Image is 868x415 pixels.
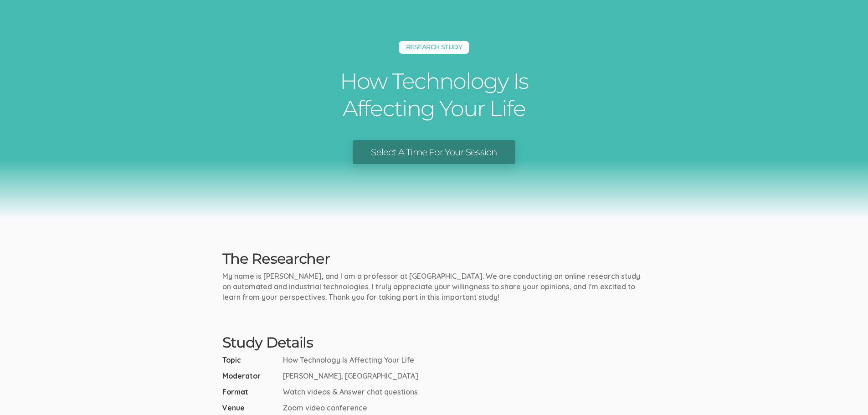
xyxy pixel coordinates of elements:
span: Zoom video conference [283,403,367,413]
span: Format [222,387,279,397]
span: Watch videos & Answer chat questions [283,387,418,397]
span: Moderator [222,371,279,381]
h1: How Technology Is Affecting Your Life [298,67,571,122]
p: My name is [PERSON_NAME], and I am a professor at [GEOGRAPHIC_DATA]. We are conducting an online ... [222,271,646,302]
h2: The Researcher [222,251,646,266]
span: How Technology Is Affecting Your Life [283,355,414,365]
span: [PERSON_NAME], [GEOGRAPHIC_DATA] [283,371,418,381]
span: Topic [222,355,279,365]
a: Select A Time For Your Session [353,140,515,164]
h2: Study Details [222,334,646,350]
span: Venue [222,403,279,413]
h5: Research Study [399,41,469,54]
